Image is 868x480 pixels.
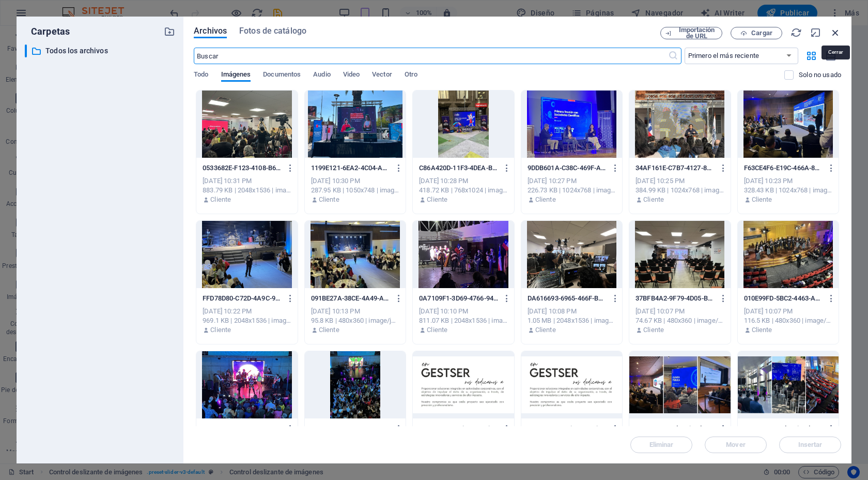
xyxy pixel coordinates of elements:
[45,45,156,57] p: Todos los archivos
[744,294,823,303] p: 010E99FD-5BC2-4463-A2CD-DE00FB760C56_4_5005_c-6ftD5mtG5St_vvK_vtWmtg.jpeg
[752,195,772,204] p: Cliente
[311,294,390,303] p: 091BE27A-38CE-4A49-A285-B7BDB039F0AD_4_5005_c-KOzKHh9n-yE08B3KnR5g9g.jpeg
[311,176,399,186] div: [DATE] 10:30 PM
[311,316,399,325] div: 95.8 KB | 480x360 | image/jpeg
[636,294,715,303] p: 37BFB4A2-9F79-4D05-BB0E-ABB77A308AC8_4_5005_c-2ve9DieIF8Wb5tdKcLiM0g.jpeg
[528,307,616,316] div: [DATE] 10:08 PM
[239,25,306,37] span: Fotos de catálogo
[203,186,291,195] div: 883.79 KB | 2048x1536 | image/jpeg
[535,195,556,204] p: Cliente
[752,325,772,335] p: Cliente
[221,68,251,83] span: Imágenes
[311,307,399,316] div: [DATE] 10:13 PM
[744,316,832,325] div: 116.5 KB | 480x360 | image/jpeg
[528,316,616,325] div: 1.05 MB | 2048x1536 | image/jpeg
[311,424,390,433] p: 05A6E67A-CE0D-4EF7-8E39-9BAF2C50A805_1_102_o-KLXYHX0pWgoIqAR2NJVHAQ.jpeg
[203,176,291,186] div: [DATE] 10:31 PM
[643,325,664,335] p: Cliente
[528,163,607,173] p: 9DDB601A-C38C-469F-AB17-5FC04D280D8A_1_105_c-GkBHKNvqc2pFUngi4vkJxQ.jpeg
[528,186,616,195] div: 226.73 KB | 1024x768 | image/jpeg
[419,176,507,186] div: [DATE] 10:28 PM
[528,294,607,303] p: DA616693-6965-466F-B01F-8EFCBD0B3D6C_1_102_o-W_ZJaJlei4IW8pHcjXoPRA.jpeg
[636,163,715,173] p: 34AF161E-C7B7-4127-8499-42BBAA4D869C_1_105_c-KQIqD9m679uZvIvOv5iRIQ.jpeg
[751,30,772,36] span: Cargar
[194,68,208,83] span: Todo
[210,195,231,204] p: Cliente
[405,68,417,83] span: Otro
[419,163,498,173] p: C86A420D-11F3-4DEA-BF00-A72C1236DD66_1_105_c-BYfR-a6PrkTjcNqjjrPQ4g.jpeg
[528,176,616,186] div: [DATE] 10:27 PM
[419,186,507,195] div: 418.72 KB | 768x1024 | image/jpeg
[636,186,724,195] div: 384.99 KB | 1024x768 | image/jpeg
[636,307,724,316] div: [DATE] 10:07 PM
[528,424,607,433] p: GESTSERGestionyServicios2025-1oCFbwsrrqFZkBbBSKcO8w.jpg
[419,316,507,325] div: 811.07 KB | 2048x1536 | image/jpeg
[744,176,832,186] div: [DATE] 10:23 PM
[744,424,823,433] p: GESTSERproducciondeeventos04-Vjj_AyNPgIxBBb72sRFGYw.jpg
[319,325,339,335] p: Cliente
[419,424,498,433] p: GESTSERGestionyServicios2025-PoF96hhgvtcPwWbohERotQ.jpg
[791,27,802,38] i: Volver a cargar
[676,27,718,39] span: Importación de URL
[263,68,301,83] span: Documentos
[164,26,175,37] i: Crear carpeta
[311,163,390,173] p: 1199E121-6EA2-4C04-ADD3-12E538A72EB0_1_105_c-V9XwWzmyP9nl27sFVtok7A.jpeg
[535,325,556,335] p: Cliente
[372,68,392,83] span: Vector
[203,163,282,173] p: 0533682E-F123-4108-B6BC-DF4F20565C98_1_102_o-mfJJ62tUp_lov_RfrZ3G2A.jpeg
[194,25,227,37] span: Archivos
[636,424,715,433] p: GESTSERproducciondeeventos06-Q3X9Mp5yRhM7lc_bVLbPOA.jpg
[203,424,282,433] p: 88BCF01B-5F90-4365-AABD-9D2A2CB9B926_1_102_o-NGxDt1d9XPIJCtdOWRXE7w.jpeg
[660,27,722,39] button: Importación de URL
[203,307,291,316] div: [DATE] 10:22 PM
[419,307,507,316] div: [DATE] 10:10 PM
[203,316,291,325] div: 969.1 KB | 2048x1536 | image/jpeg
[744,163,823,173] p: F63CE4F6-E19C-466A-8068-975BA01BBB39_1_105_c-yDrRhgxzgLQlikD36KooPg.jpeg
[731,27,782,39] button: Cargar
[643,195,664,204] p: Cliente
[343,68,360,83] span: Video
[636,316,724,325] div: 74.67 KB | 480x360 | image/jpeg
[636,176,724,186] div: [DATE] 10:25 PM
[799,70,841,80] p: Solo no usado
[210,325,231,335] p: Cliente
[25,44,27,57] div: ​
[25,25,70,38] p: Carpetas
[194,48,668,64] input: Buscar
[203,294,282,303] p: FFD78D80-C72D-4A9C-9862-76B6F1751105_1_102_o-fOmDK4jthh1glBHMz9V3tg.jpeg
[427,195,447,204] p: Cliente
[319,195,339,204] p: Cliente
[744,307,832,316] div: [DATE] 10:07 PM
[427,325,447,335] p: Cliente
[311,186,399,195] div: 287.95 KB | 1050x748 | image/jpeg
[419,294,498,303] p: 0A7109F1-3D69-4766-94DB-EFED9EACF83F_1_102_o-ZFAIhG6sqnSXQi5Pxvj9bw.jpeg
[313,68,330,83] span: Audio
[744,186,832,195] div: 328.43 KB | 1024x768 | image/jpeg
